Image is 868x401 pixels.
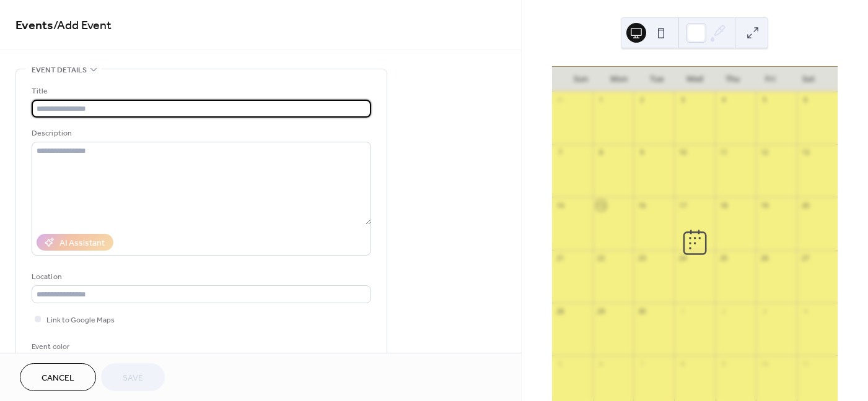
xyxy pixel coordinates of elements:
[800,359,810,368] div: 11
[714,67,752,92] div: Thu
[32,127,369,140] div: Description
[597,306,606,316] div: 29
[678,359,687,368] div: 8
[556,254,565,263] div: 21
[800,306,810,316] div: 4
[800,148,810,157] div: 13
[637,95,646,105] div: 2
[676,67,714,92] div: Wed
[597,200,606,210] div: 15
[719,95,728,105] div: 4
[800,95,810,105] div: 6
[556,359,565,368] div: 5
[32,64,87,77] span: Event details
[15,14,53,38] a: Events
[719,359,728,368] div: 9
[800,200,810,210] div: 20
[53,14,112,38] span: / Add Event
[32,85,369,98] div: Title
[637,148,646,157] div: 9
[719,200,728,210] div: 18
[790,67,828,92] div: Sat
[637,359,646,368] div: 7
[752,67,789,92] div: Fri
[637,306,646,316] div: 30
[760,148,769,157] div: 12
[556,148,565,157] div: 7
[760,95,769,105] div: 5
[719,254,728,263] div: 25
[600,67,638,92] div: Mon
[760,359,769,368] div: 10
[678,254,687,263] div: 24
[678,306,687,316] div: 1
[678,148,687,157] div: 10
[556,200,565,210] div: 14
[597,95,606,105] div: 1
[32,270,369,283] div: Location
[760,306,769,316] div: 3
[800,254,810,263] div: 27
[20,363,96,391] button: Cancel
[719,306,728,316] div: 2
[638,67,675,92] div: Tue
[637,200,646,210] div: 16
[562,67,600,92] div: Sun
[760,200,769,210] div: 19
[597,359,606,368] div: 6
[597,254,606,263] div: 22
[678,200,687,210] div: 17
[719,148,728,157] div: 11
[678,95,687,105] div: 3
[637,254,646,263] div: 23
[42,372,74,385] span: Cancel
[32,340,125,353] div: Event color
[760,254,769,263] div: 26
[597,148,606,157] div: 8
[556,95,565,105] div: 31
[46,314,115,327] span: Link to Google Maps
[556,306,565,316] div: 28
